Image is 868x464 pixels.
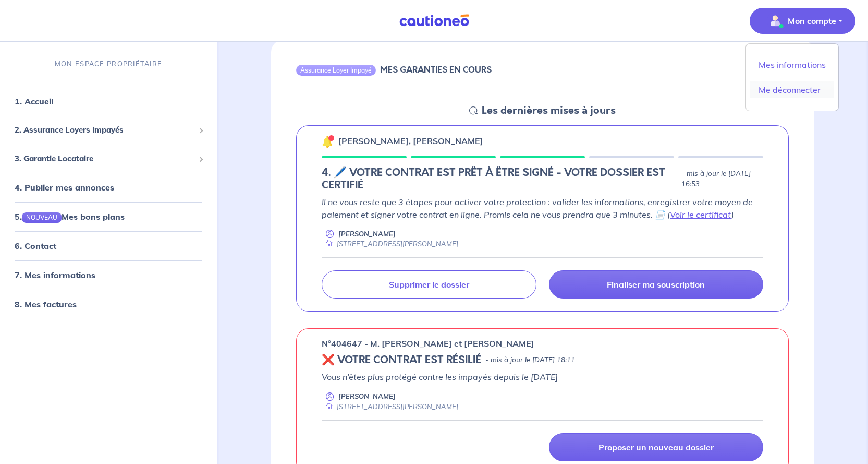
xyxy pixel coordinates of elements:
[750,81,834,98] a: Me déconnecter
[598,442,714,453] p: Proposer un nouveau dossier
[549,433,763,461] a: Proposer un nouveau dossier
[4,177,213,198] div: 4. Publier mes annonces
[322,196,763,221] p: Il ne vous reste que 3 étapes pour activer votre protection : valider les informations, enregistr...
[322,270,536,299] a: Supprimer le dossier
[15,241,56,251] a: 6. Contact
[322,239,458,249] div: [STREET_ADDRESS][PERSON_NAME]
[322,354,763,366] div: state: REVOKED, Context: ,MAYBE-CERTIFICATE,,LESSOR-DOCUMENTS,IS-ODEALIM
[670,209,731,220] a: Voir le certificat
[15,182,114,193] a: 4. Publier mes annonces
[4,294,213,315] div: 8. Mes factures
[482,104,616,117] h5: Les dernières mises à jours
[322,166,763,192] div: state: CONTRACT-INFO-IN-PROGRESS, Context: NEW,CHOOSE-CERTIFICATE,COLOCATION,LESSOR-DOCUMENTS
[338,391,396,401] p: [PERSON_NAME]
[607,279,705,290] p: Finaliser ma souscription
[15,153,194,165] span: 3. Garantie Locataire
[322,371,763,383] p: Vous n’êtes plus protégé contre les impayés depuis le [DATE]
[338,135,483,147] p: [PERSON_NAME], [PERSON_NAME]
[485,355,575,365] p: - mis à jour le [DATE] 18:11
[745,43,839,111] div: illu_account_valid_menu.svgMon compte
[380,65,492,75] h6: MES GARANTIES EN COURS
[4,265,213,285] div: 7. Mes informations
[4,120,213,140] div: 2. Assurance Loyers Impayés
[296,65,376,75] div: Assurance Loyer Impayé
[389,279,469,290] p: Supprimer le dossier
[4,235,213,256] div: 6. Contact
[15,299,77,310] a: 8. Mes factures
[767,13,784,29] img: illu_account_valid_menu.svg
[4,149,213,169] div: 3. Garantie Locataire
[322,402,458,412] div: [STREET_ADDRESS][PERSON_NAME]
[15,96,53,106] a: 1. Accueil
[681,169,764,189] p: - mis à jour le [DATE] 16:53
[322,135,334,148] img: 🔔
[4,91,213,112] div: 1. Accueil
[15,211,125,222] a: 5.NOUVEAUMes bons plans
[395,14,473,27] img: Cautioneo
[549,270,763,299] a: Finaliser ma souscription
[750,8,855,34] button: illu_account_valid_menu.svgMon compte
[15,270,95,280] a: 7. Mes informations
[15,124,194,136] span: 2. Assurance Loyers Impayés
[750,56,834,73] a: Mes informations
[338,229,396,239] p: [PERSON_NAME]
[4,206,213,227] div: 5.NOUVEAUMes bons plans
[788,15,836,27] p: Mon compte
[322,166,677,192] h5: 4. 🖊️ VOTRE CONTRAT EST PRÊT À ÊTRE SIGNÉ - VOTRE DOSSIER EST CERTIFIÉ
[55,59,162,69] p: MON ESPACE PROPRIÉTAIRE
[322,354,481,366] h5: ❌ VOTRE CONTRAT EST RÉSILIÉ
[322,337,534,350] p: n°404647 - M. [PERSON_NAME] et [PERSON_NAME]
